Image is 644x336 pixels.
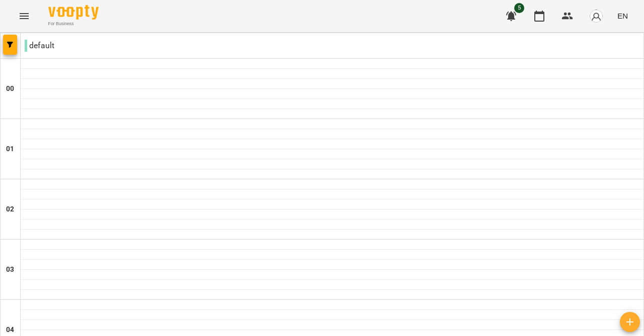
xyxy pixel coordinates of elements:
button: EN [613,7,632,25]
button: Menu [12,4,36,28]
img: avatar_s.png [589,9,603,23]
p: default [25,40,54,52]
span: EN [617,11,628,21]
h6: 00 [6,83,14,94]
h6: 03 [6,264,14,275]
h6: 04 [6,324,14,335]
img: Voopty Logo [48,5,99,20]
span: For Business [48,21,99,27]
button: Add lesson [620,312,640,332]
h6: 01 [6,144,14,155]
span: 5 [514,3,524,13]
h6: 02 [6,204,14,215]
